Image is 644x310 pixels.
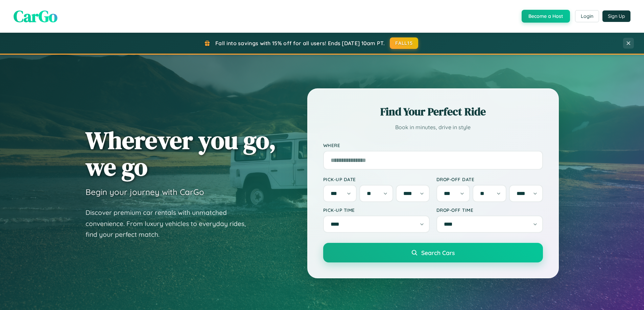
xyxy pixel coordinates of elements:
label: Where [323,142,543,148]
button: Become a Host [522,10,570,23]
label: Pick-up Date [323,176,430,182]
p: Discover premium car rentals with unmatched convenience. From luxury vehicles to everyday rides, ... [86,207,255,240]
label: Pick-up Time [323,207,430,213]
button: Login [575,10,599,22]
span: CarGo [14,5,57,27]
label: Drop-off Time [436,207,543,213]
h3: Begin your journey with CarGo [86,187,204,197]
label: Drop-off Date [436,176,543,182]
h2: Find Your Perfect Ride [323,104,543,119]
button: Sign Up [602,10,630,22]
button: FALL15 [390,37,418,49]
p: Book in minutes, drive in style [323,122,543,132]
button: Search Cars [323,243,543,262]
span: Search Cars [421,249,455,256]
span: Fall into savings with 15% off for all users! Ends [DATE] 10am PT. [215,40,385,47]
h1: Wherever you go, we go [86,127,276,180]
